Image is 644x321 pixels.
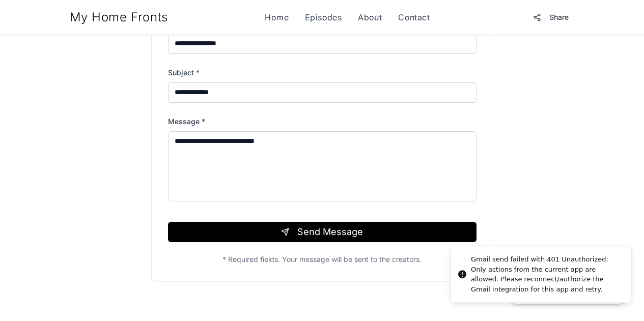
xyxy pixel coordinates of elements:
[358,11,382,23] a: About
[549,12,569,22] span: Share
[265,11,289,23] a: Home
[70,9,168,25] a: My Home Fronts
[168,68,200,77] label: Subject *
[527,8,575,26] button: Share
[305,11,342,23] a: Episodes
[398,11,430,23] a: Contact
[168,117,205,126] label: Message *
[471,254,623,294] div: Gmail send failed with 401 Unauthorized: Only actions from the current app are allowed. Please re...
[168,254,477,265] p: * Required fields. Your message will be sent to the creators.
[168,222,477,242] button: Send Message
